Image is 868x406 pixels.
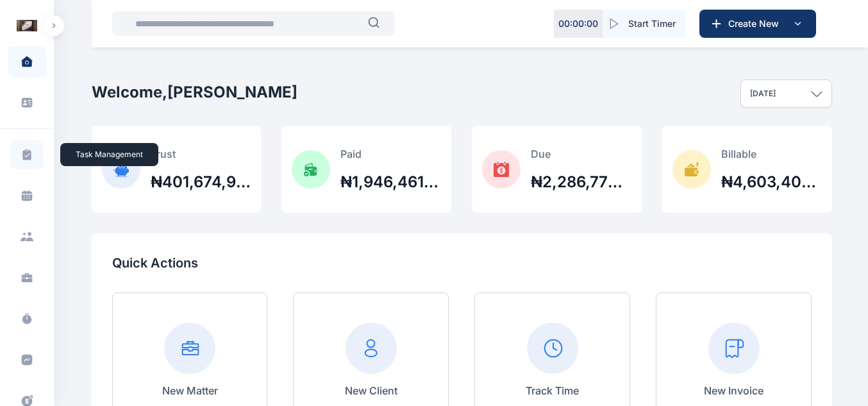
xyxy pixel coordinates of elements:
h2: ₦1,946,461.98 [340,172,441,192]
span: Start Timer [628,17,676,30]
span: Create New [723,17,790,30]
button: Start Timer [603,10,686,38]
p: Paid [340,146,441,162]
h2: ₦4,603,409.98 [721,172,822,192]
h2: ₦401,674,996.00 [151,172,251,192]
p: [DATE] [750,89,776,99]
p: Quick Actions [112,254,812,272]
p: 00 : 00 : 00 [558,17,598,30]
p: New Invoice [704,383,764,398]
p: New Client [345,383,397,398]
button: Create New [699,10,816,38]
p: Due [531,146,631,162]
p: Track Time [526,383,579,398]
h2: Welcome, [PERSON_NAME] [92,82,297,103]
h2: ₦2,286,770.70 [531,172,631,192]
p: Billable [721,146,822,162]
p: New Matter [162,383,218,398]
p: Trust [151,146,251,162]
